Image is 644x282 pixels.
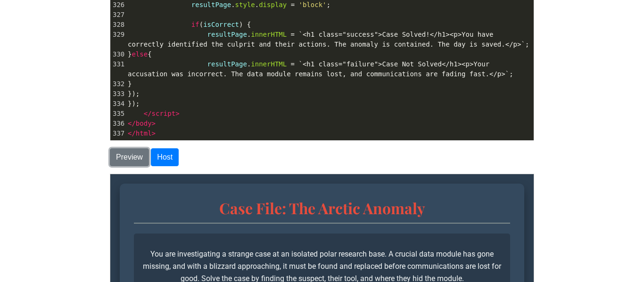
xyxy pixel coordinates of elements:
div: 327 [110,10,126,20]
div: 332 [110,79,126,89]
span: display [259,1,287,8]
span: } [128,80,132,88]
div: 330 [110,49,126,59]
span: > [175,110,179,117]
span: > [152,129,156,137]
span: innerHTML [251,60,287,68]
span: resultPage [207,31,247,38]
span: = [291,60,295,68]
span: = [291,31,295,38]
span: </ [144,110,152,117]
span: `<h1 class="failure">Case Not Solved</h1><p>Your accusation was incorrect. The data module remain... [128,60,509,78]
span: }); [128,100,140,107]
p: You are investigating a strange case at an isolated polar research base. A crucial data module ha... [31,74,393,110]
div: 337 [110,129,126,138]
span: . . ; [128,1,330,8]
span: innerHTML [251,31,287,38]
span: 'block' [299,1,327,8]
span: . ; [128,60,513,78]
b: 1: [31,172,38,181]
span: if [191,21,199,28]
div: 331 [110,59,126,69]
h2: Clues [24,137,400,157]
div: 336 [110,119,126,129]
button: Host [151,148,179,166]
span: . ; [128,31,529,48]
span: }); [128,90,140,97]
div: 329 [110,30,126,40]
span: else [132,50,148,58]
div: 333 [110,89,126,99]
span: `<h1 class="success">Case Solved!</h1><p>You have correctly identified the culprit and their acti... [128,31,525,48]
span: resultPage [207,60,247,68]
span: = [291,1,295,8]
div: 328 [110,20,126,30]
span: > [152,120,156,127]
span: body [136,120,152,127]
h1: Case File: The Arctic Anomaly [24,24,400,49]
span: isCorrect [203,21,239,28]
span: html [136,129,152,137]
span: style [235,1,255,8]
span: ( ) { [128,21,251,28]
span: </ [128,120,136,127]
button: Preview [110,148,149,166]
span: } { [128,50,152,58]
div: 335 [110,109,126,119]
span: resultPage [191,1,231,8]
span: </ [128,129,136,137]
li: [PERSON_NAME] was not in The Garden. [24,167,400,187]
span: script [152,110,176,117]
div: 334 [110,99,126,109]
